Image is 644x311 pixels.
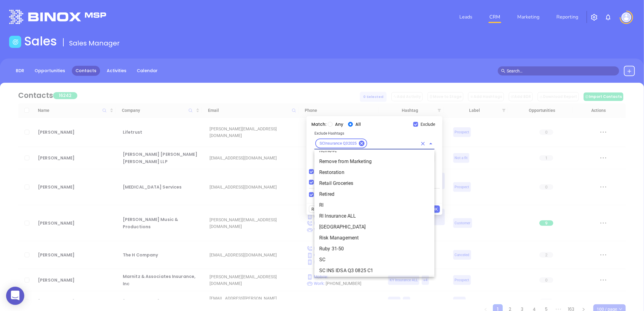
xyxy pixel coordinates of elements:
[314,265,434,276] li: SC INS IDSA Q3 0825 C1
[314,191,330,198] span: New2
[430,206,440,213] button: OK
[314,232,434,243] li: Risk Management
[309,119,440,130] div: Match:
[457,11,475,23] a: Leads
[72,66,100,76] a: Contacts
[353,121,363,128] span: All
[333,121,346,128] span: Any
[133,66,161,76] a: Calendar
[311,206,322,212] span: Reset
[501,69,505,73] span: search
[314,168,352,175] span: SC Insurance ALL
[314,167,434,178] li: Restoration
[9,10,106,24] img: logo
[314,254,434,265] li: SC
[24,34,57,48] h1: Sales
[419,139,427,148] button: Clear
[515,11,542,23] a: Marketing
[103,66,130,76] a: Activities
[314,156,434,167] li: Remove from Marketing
[309,206,324,213] button: Reset
[591,14,598,21] img: iconSetting
[314,179,330,186] span: New2
[432,206,438,212] span: OK
[316,141,360,146] span: SCInsurance Q32025
[314,154,435,163] input: Search
[605,14,612,21] img: iconNotification
[314,200,434,211] li: RI
[314,243,434,254] li: Ruby 31-50
[427,139,435,148] button: Close
[314,189,434,200] li: Retired
[69,38,120,48] span: Sales Manager
[31,66,69,76] a: Opportunities
[507,68,616,74] input: Search…
[314,211,434,222] li: RI Insurance ALL
[622,12,631,22] img: user
[554,11,581,23] a: Reporting
[12,66,28,76] a: BDR
[314,130,434,137] p: Exclude Hashtags
[315,139,367,148] div: SCInsurance Q32025
[418,121,438,128] span: Exclude
[314,222,434,232] li: [GEOGRAPHIC_DATA]
[314,178,434,189] li: Retail Groceries
[487,11,503,23] a: CRM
